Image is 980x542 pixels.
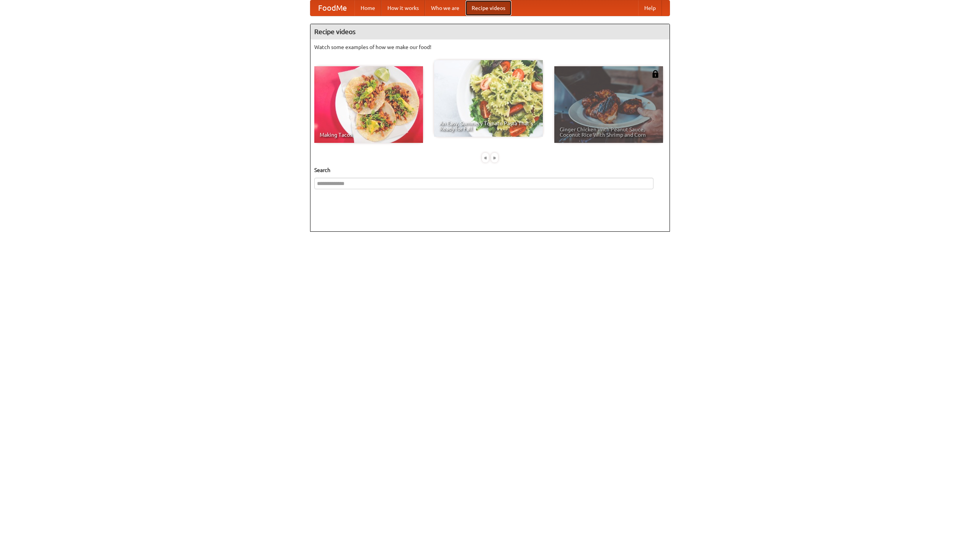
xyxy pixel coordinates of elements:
a: Help [638,0,662,16]
a: FoodMe [310,0,354,16]
a: Home [354,0,381,16]
h5: Search [314,166,666,174]
p: Watch some examples of how we make our food! [314,43,666,51]
div: » [491,153,498,162]
span: An Easy, Summery Tomato Pasta That's Ready for Fall [439,121,537,131]
h4: Recipe videos [310,24,670,39]
a: Recipe videos [465,0,511,16]
a: How it works [381,0,425,16]
div: « [482,153,489,162]
img: 483408.png [652,70,659,78]
span: Making Tacos [320,132,418,138]
a: An Easy, Summery Tomato Pasta That's Ready for Fall [434,60,543,137]
a: Who we are [425,0,465,16]
a: Making Tacos [314,66,423,143]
